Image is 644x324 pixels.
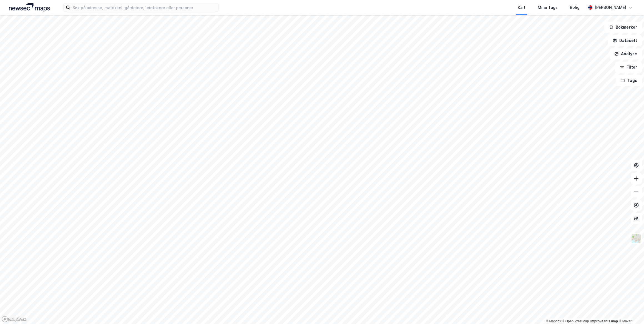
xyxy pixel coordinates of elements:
[608,35,642,46] button: Datasett
[570,4,580,11] div: Bolig
[518,4,525,11] div: Kart
[70,3,218,12] input: Søk på adresse, matrikkel, gårdeiere, leietakere eller personer
[616,297,644,324] div: Kontrollprogram for chat
[615,62,642,73] button: Filter
[590,319,618,323] a: Improve this map
[604,22,642,33] button: Bokmerker
[2,316,26,322] a: Mapbox homepage
[595,4,626,11] div: [PERSON_NAME]
[538,4,558,11] div: Mine Tags
[562,319,589,323] a: OpenStreetMap
[546,319,561,323] a: Mapbox
[616,75,642,86] button: Tags
[631,233,642,244] img: Z
[610,48,642,59] button: Analyse
[616,297,644,324] iframe: Chat Widget
[9,3,50,12] img: logo.a4113a55bc3d86da70a041830d287a7e.svg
